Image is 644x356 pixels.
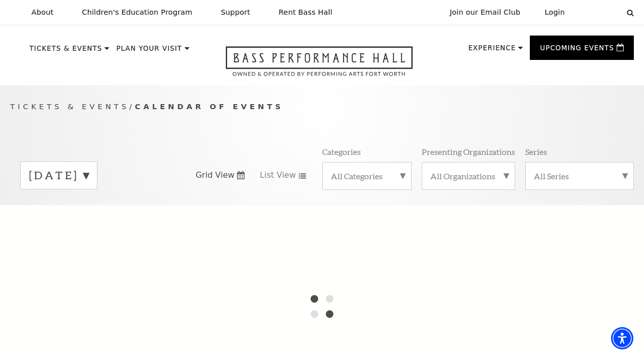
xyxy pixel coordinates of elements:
p: / [10,101,634,113]
span: Grid View [195,170,234,181]
label: All Organizations [430,171,506,181]
label: All Categories [331,171,403,181]
label: [DATE] [29,168,89,183]
p: About [31,8,53,17]
p: Categories [322,146,361,157]
span: Calendar of Events [135,102,284,111]
p: Upcoming Events [540,45,614,57]
p: Children's Education Program [82,8,192,17]
p: Series [525,146,547,157]
span: Tickets & Events [10,102,129,111]
p: Tickets & Events [29,45,102,57]
div: Accessibility Menu [611,327,633,349]
p: Support [221,8,250,17]
span: List View [260,170,296,181]
p: Rent Bass Hall [279,8,332,17]
p: Experience [468,45,516,57]
label: All Series [534,171,625,181]
p: Plan Your Visit [116,45,182,57]
select: Select: [581,8,617,17]
p: Presenting Organizations [422,146,515,157]
a: Open this option [189,46,449,85]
